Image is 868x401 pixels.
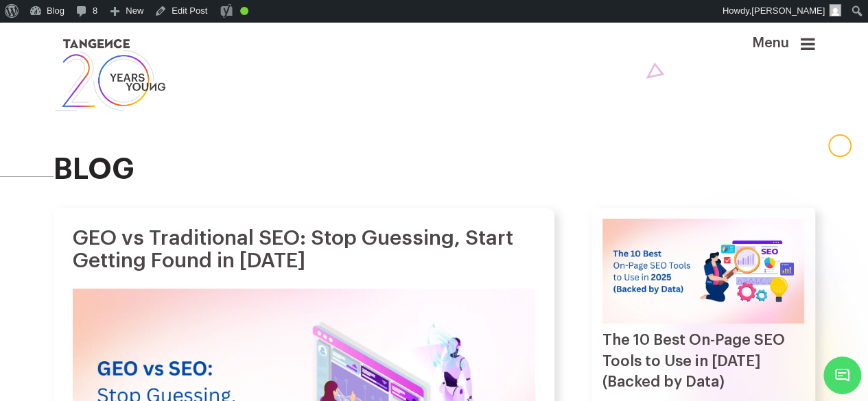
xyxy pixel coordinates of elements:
span: Chat Widget [823,356,861,394]
img: The 10 Best On-Page SEO Tools to Use in 2025 (Backed by Data) [602,219,804,324]
img: logo SVG [54,36,167,114]
a: The 10 Best On-Page SEO Tools to Use in [DATE] (Backed by Data) [602,332,785,390]
h2: blog [54,154,815,185]
h1: GEO vs Traditional SEO: Stop Guessing, Start Getting Found in [DATE] [73,227,535,272]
